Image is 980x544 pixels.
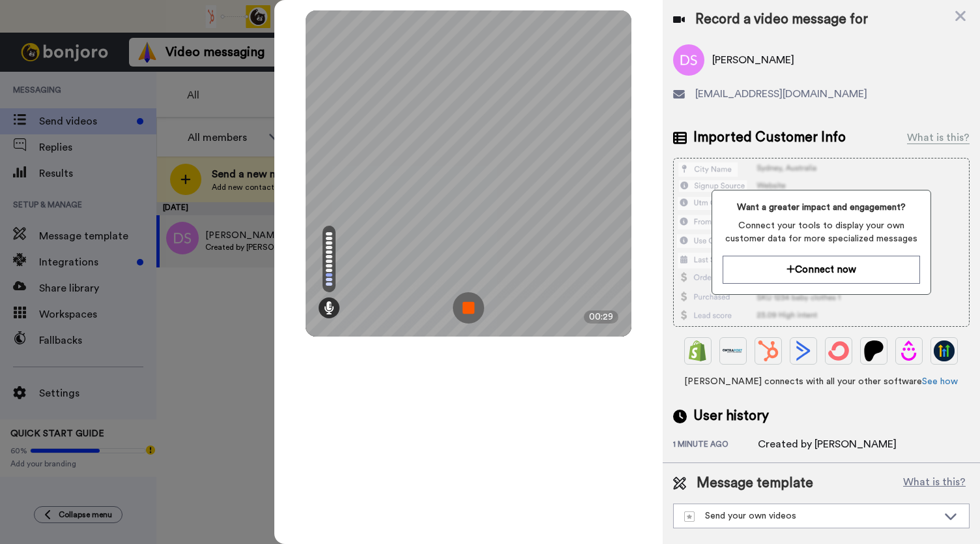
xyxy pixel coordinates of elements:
[673,375,970,388] span: [PERSON_NAME] connects with all your other software
[687,340,708,361] img: Shopify
[723,256,920,284] button: Connect now
[584,310,618,324] div: 00:29
[907,130,970,145] div: What is this?
[693,406,769,426] span: User history
[922,377,958,386] a: See how
[723,219,920,245] span: Connect your tools to display your own customer data for more specialized messages
[793,340,814,361] img: ActiveCampaign
[684,511,695,522] img: demo-template.svg
[673,439,758,452] div: 1 minute ago
[723,340,743,361] img: Ontraport
[758,340,779,361] img: Hubspot
[899,340,919,361] img: Drip
[828,340,849,361] img: ConvertKit
[453,292,484,324] img: ic_record_stop.svg
[697,474,813,493] span: Message template
[934,340,955,361] img: GoHighLevel
[863,340,884,361] img: Patreon
[723,201,920,214] span: Want a greater impact and engagement?
[684,509,938,522] div: Send your own videos
[758,436,897,452] div: Created by [PERSON_NAME]
[899,474,970,493] button: What is this?
[693,128,846,147] span: Imported Customer Info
